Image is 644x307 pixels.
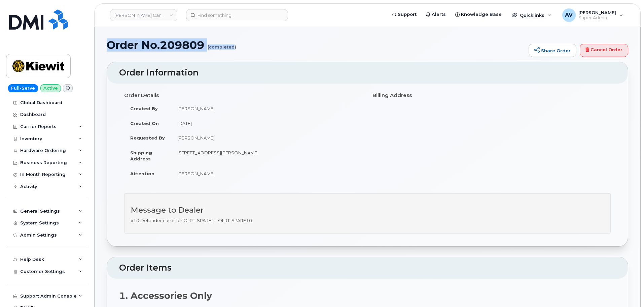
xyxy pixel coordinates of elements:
[130,171,154,176] strong: Attention
[171,116,362,131] td: [DATE]
[171,166,362,181] td: [PERSON_NAME]
[208,39,236,50] small: (completed)
[372,93,611,98] h4: Billing Address
[130,106,158,111] strong: Created By
[171,130,362,145] td: [PERSON_NAME]
[131,206,604,214] h3: Message to Dealer
[580,44,628,57] a: Cancel Order
[171,101,362,116] td: [PERSON_NAME]
[124,93,362,98] h4: Order Details
[119,68,616,78] h2: Order Information
[107,39,525,51] h1: Order No.209809
[119,263,616,273] h2: Order Items
[171,145,362,166] td: [STREET_ADDRESS][PERSON_NAME]
[130,135,165,141] strong: Requested By
[615,278,639,302] iframe: Messenger Launcher
[119,290,212,301] strong: 1. Accessories Only
[131,217,604,224] p: x10 Defender cases for OLRT-SPARE1 - OLRT-SPARE10
[130,121,159,126] strong: Created On
[529,44,576,57] a: Share Order
[130,150,152,162] strong: Shipping Address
